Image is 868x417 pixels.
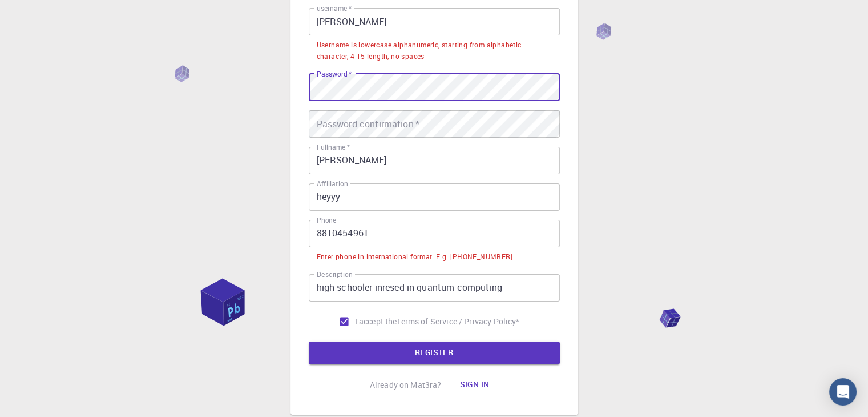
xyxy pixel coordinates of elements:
[317,142,350,152] label: Fullname
[397,316,519,327] a: Terms of Service / Privacy Policy*
[317,69,352,79] label: Password
[317,215,336,225] label: Phone
[355,316,397,327] span: I accept the
[370,379,442,391] p: Already on Mat3ra?
[317,270,353,279] label: Description
[829,378,857,406] div: Open Intercom Messenger
[317,3,352,13] label: username
[450,374,498,396] button: Sign in
[397,316,519,327] p: Terms of Service / Privacy Policy *
[317,39,552,62] div: Username is lowercase alphanumeric, starting from alphabetic character, 4-15 length, no spaces
[317,179,348,189] label: Affiliation
[309,342,560,364] button: REGISTER
[317,251,512,263] div: Enter phone in international format. E.g. [PHONE_NUMBER]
